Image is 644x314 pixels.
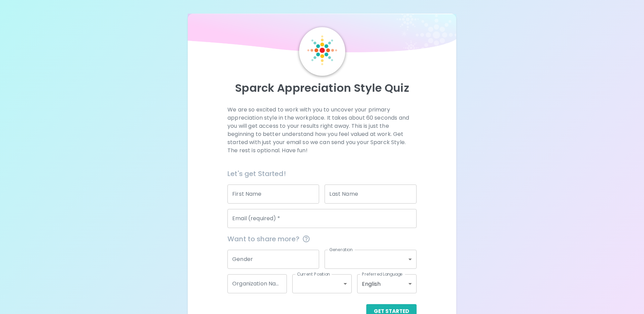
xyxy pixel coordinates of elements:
[227,168,417,179] h6: Let's get Started!
[302,235,310,243] svg: This information is completely confidential and only used for aggregated appreciation studies at ...
[357,274,417,293] div: English
[307,35,337,65] img: Sparck Logo
[297,271,330,277] label: Current Position
[227,233,417,244] span: Want to share more?
[196,81,448,95] p: Sparck Appreciation Style Quiz
[188,14,456,56] img: wave
[362,271,403,277] label: Preferred Language
[227,106,417,155] p: We are so excited to work with you to uncover your primary appreciation style in the workplace. I...
[329,247,353,252] label: Generation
